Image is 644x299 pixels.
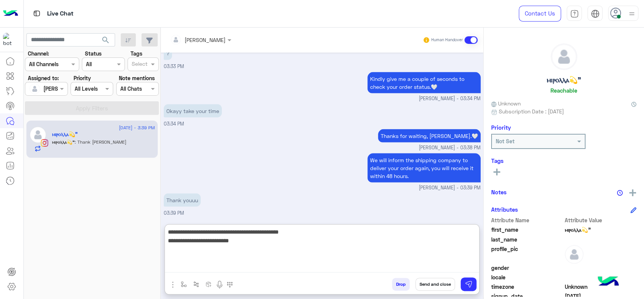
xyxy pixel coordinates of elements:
span: 03:34 PM [164,121,184,126]
a: tab [567,6,582,22]
span: Subscription Date : [DATE] [499,107,564,115]
span: Unknown [491,99,521,107]
button: Send and close [415,278,455,291]
button: Apply Filters [25,101,159,115]
h6: Attributes [491,206,518,213]
span: search [101,36,110,45]
span: [PERSON_NAME] - 03:38 PM [419,144,481,151]
label: Note mentions [119,74,155,82]
img: 317874714732967 [3,33,17,46]
p: 13/9/2025, 3:34 PM [164,104,222,117]
span: timezone [491,283,563,291]
img: send attachment [168,280,177,289]
img: create order [206,281,212,287]
span: null [565,264,637,272]
img: send voice note [215,280,224,289]
label: Status [85,50,101,57]
span: profile_pic [491,245,563,262]
p: 13/9/2025, 3:38 PM [378,129,481,142]
button: Drop [392,278,410,291]
span: [DATE] - 3:39 PM [119,124,155,131]
h6: Notes [491,189,507,195]
span: ⲙⲓⲣⲟⲗⲗⲁ💫” [52,139,75,145]
span: Attribute Value [565,216,637,224]
img: defaultAdmin.png [551,44,577,70]
button: create order [203,278,215,290]
img: select flow [181,281,187,287]
span: 03:39 PM [164,210,184,215]
button: search [97,33,115,50]
p: 13/9/2025, 3:39 PM [164,193,201,206]
button: select flow [178,278,190,290]
h5: ⲙⲓⲣⲟⲗⲗⲁ💫” [52,131,78,138]
span: Unknown [565,283,637,291]
img: Trigger scenario [193,281,199,287]
button: Trigger scenario [190,278,203,290]
p: 13/9/2025, 3:33 PM [164,46,172,60]
img: add [629,189,636,196]
label: Tags [131,50,142,57]
img: notes [617,190,623,196]
span: ⲙⲓⲣⲟⲗⲗⲁ💫” [565,226,637,234]
img: send message [465,280,472,288]
small: Human Handover [431,37,463,43]
p: 13/9/2025, 3:34 PM [367,72,481,93]
img: hulul-logo.png [595,269,621,295]
label: Channel: [28,50,49,57]
img: Logo [3,6,18,22]
img: profile [627,9,636,19]
img: Instagram [41,139,48,147]
img: tab [32,9,41,18]
p: 13/9/2025, 3:39 PM [367,153,481,182]
span: Thank youuu [75,139,126,145]
span: null [565,273,637,281]
img: make a call [227,282,233,288]
span: [PERSON_NAME] - 03:39 PM [419,184,481,191]
img: defaultAdmin.png [29,84,40,94]
label: Priority [74,74,91,82]
p: Live Chat [47,9,74,19]
h5: ⲙⲓⲣⲟⲗⲗⲁ💫” [547,76,581,84]
img: tab [570,9,579,18]
span: Attribute Name [491,216,563,224]
span: locale [491,273,563,281]
h6: Priority [491,124,511,131]
span: first_name [491,226,563,234]
a: Contact Us [519,6,561,22]
img: tab [591,9,599,18]
h6: Reachable [550,87,577,94]
div: Select [131,60,148,70]
label: Assigned to: [28,74,59,82]
span: gender [491,264,563,272]
img: defaultAdmin.png [29,126,46,143]
span: 03:33 PM [164,63,184,69]
h6: Tags [491,157,636,164]
img: defaultAdmin.png [565,245,584,264]
span: last_name [491,235,563,243]
span: [PERSON_NAME] - 03:34 PM [419,95,481,102]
